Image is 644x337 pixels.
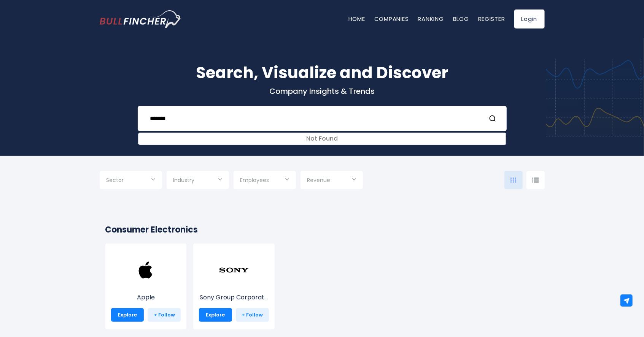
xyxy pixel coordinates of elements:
[107,174,155,188] input: Selection
[418,15,444,23] a: Ranking
[148,308,181,322] a: + Follow
[514,9,545,28] a: Login
[173,174,222,188] input: Selection
[111,269,181,302] a: Apple
[100,10,182,28] img: Bullfincher logo
[100,86,545,96] p: Company Insights & Trends
[100,61,545,85] h1: Search, Visualize and Discover
[374,15,409,23] a: Companies
[199,269,269,302] a: Sony Group Corporat...
[240,177,269,184] span: Employees
[532,177,539,183] img: icon-comp-list-view.svg
[510,177,517,183] img: icon-comp-grid.svg
[100,10,181,28] a: Go to homepage
[489,114,499,123] button: Search
[453,15,469,23] a: Blog
[130,255,161,285] img: AAPL.png
[307,174,356,188] input: Selection
[307,177,331,184] span: Revenue
[199,293,269,302] p: Sony Group Corporation
[138,133,506,145] div: Not Found
[219,255,249,285] img: SONY.png
[107,177,124,184] span: Sector
[348,15,365,23] a: Home
[478,15,505,23] a: Register
[173,177,195,184] span: Industry
[236,308,269,322] a: + Follow
[111,308,144,322] a: Explore
[240,174,289,188] input: Selection
[199,308,232,322] a: Explore
[111,293,181,302] p: Apple
[105,223,539,236] h2: Consumer Electronics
